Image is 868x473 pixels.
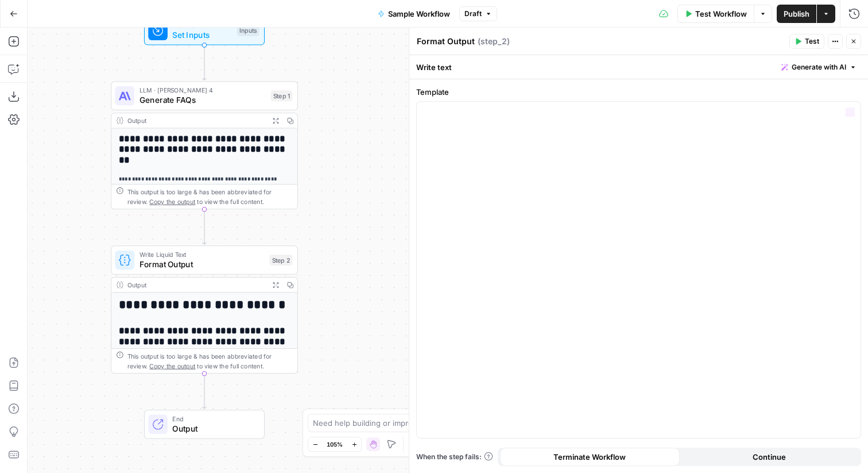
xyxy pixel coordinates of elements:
[409,55,868,79] div: Write text
[172,422,254,434] span: Output
[127,116,265,125] div: Output
[172,414,254,424] span: End
[139,258,265,270] span: Format Output
[111,410,298,439] div: EndOutput
[459,6,497,21] button: Draft
[753,451,786,463] span: Continue
[416,452,493,462] a: When the step fails:
[203,45,206,80] g: Edge from start to step_1
[111,16,298,45] div: WorkflowSet InputsInputs
[149,198,195,205] span: Copy the output
[203,209,206,244] g: Edge from step_1 to step_2
[127,351,293,371] div: This output is too large & has been abbreviated for review. to view the full content.
[371,5,457,23] button: Sample Workflow
[269,255,292,266] div: Step 2
[777,60,861,75] button: Generate with AI
[805,36,819,47] span: Test
[553,451,626,463] span: Terminate Workflow
[677,5,754,23] button: Test Workflow
[139,250,265,260] span: Write Liquid Text
[388,8,450,20] span: Sample Workflow
[416,86,861,98] label: Template
[478,36,510,47] span: ( step_2 )
[792,62,846,72] span: Generate with AI
[777,5,816,23] button: Publish
[464,9,482,19] span: Draft
[680,448,859,466] button: Continue
[237,25,259,36] div: Inputs
[203,374,206,409] g: Edge from step_2 to end
[789,34,824,49] button: Test
[149,362,195,370] span: Copy the output
[172,29,232,41] span: Set Inputs
[695,8,747,20] span: Test Workflow
[127,280,265,290] div: Output
[127,187,293,206] div: This output is too large & has been abbreviated for review. to view the full content.
[784,8,809,20] span: Publish
[271,90,293,101] div: Step 1
[327,440,343,449] span: 105%
[139,94,266,106] span: Generate FAQs
[417,36,475,47] textarea: Format Output
[139,86,266,95] span: LLM · [PERSON_NAME] 4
